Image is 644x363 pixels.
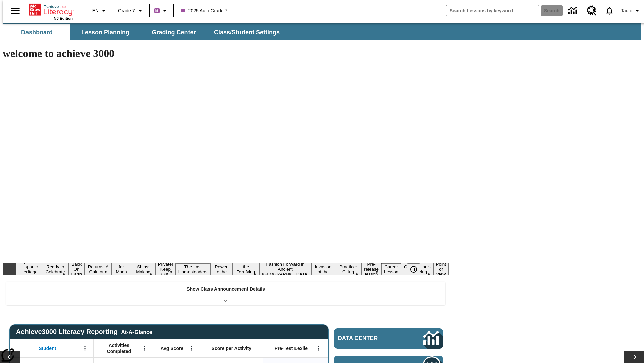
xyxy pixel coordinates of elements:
div: Show Class Announcement Details [6,282,445,305]
div: At-A-Glance [121,328,152,335]
button: Lesson Planning [72,24,139,40]
button: Slide 7 Private! Keep Out! [155,260,176,278]
button: Open Menu [186,343,196,353]
span: B [155,6,159,15]
button: Lesson carousel, Next [624,351,644,363]
button: Slide 16 The Constitution's Balancing Act [401,258,433,280]
h1: welcome to achieve 3000 [3,47,449,60]
span: Tauto [621,7,632,14]
span: Activities Completed [97,342,141,354]
span: Pre-Test Lexile [275,345,308,351]
button: Open side menu [5,1,25,21]
button: Grading Center [140,24,207,40]
a: Resource Center, Will open in new tab [583,2,601,20]
button: Open Menu [314,343,324,353]
button: Pause [407,263,420,275]
span: Score per Activity [212,345,252,351]
button: Dashboard [3,24,70,40]
button: Slide 14 Pre-release lesson [361,260,381,278]
input: search field [446,5,539,16]
button: Slide 2 Get Ready to Celebrate Juneteenth! [42,258,68,280]
button: Slide 11 Fashion Forward in Ancient Rome [259,260,311,278]
span: Achieve3000 Literacy Reporting [16,328,152,336]
div: Home [29,2,73,21]
button: Slide 12 The Invasion of the Free CD [311,258,335,280]
button: Slide 5 Time for Moon Rules? [112,258,131,280]
button: Slide 1 ¡Viva Hispanic Heritage Month! [16,258,42,280]
div: SubNavbar [3,23,641,40]
button: Slide 4 Free Returns: A Gain or a Drain? [85,258,112,280]
a: Data Center [564,2,583,20]
span: 2025 Auto Grade 7 [181,7,228,14]
span: EN [92,7,99,14]
button: Slide 13 Mixed Practice: Citing Evidence [335,258,362,280]
button: Slide 9 Solar Power to the People [210,258,232,280]
span: Avg Score [160,345,183,351]
div: Pause [407,263,427,275]
p: Show Class Announcement Details [186,286,265,293]
span: NJ Edition [54,16,73,21]
span: Grade 7 [118,7,135,14]
button: Grade: Grade 7, Select a grade [115,5,147,17]
span: Data Center [338,335,401,342]
div: SubNavbar [3,24,286,40]
button: Slide 15 Career Lesson [381,263,401,275]
a: Home [29,3,73,16]
button: Class/Student Settings [209,24,285,40]
button: Open Menu [80,343,90,353]
button: Open Menu [139,343,149,353]
button: Slide 17 Point of View [433,260,449,278]
button: Slide 8 The Last Homesteaders [176,263,210,275]
button: Slide 10 Attack of the Terrifying Tomatoes [232,258,260,280]
button: Profile/Settings [618,5,644,17]
span: Student [39,345,56,351]
a: Notifications [601,2,618,19]
button: Slide 6 Cruise Ships: Making Waves [131,258,155,280]
button: Boost Class color is purple. Change class color [152,5,171,17]
a: Data Center [334,328,443,349]
button: Language: EN, Select a language [89,5,111,17]
button: Slide 3 Back On Earth [68,260,85,278]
